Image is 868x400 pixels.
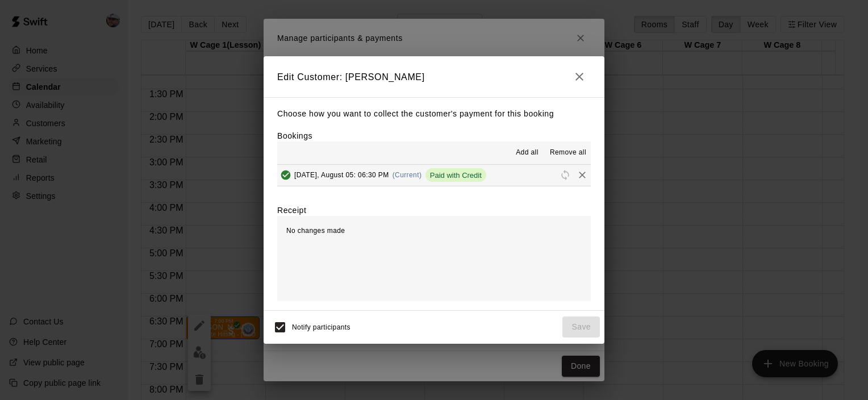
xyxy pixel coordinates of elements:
button: Add all [509,144,545,162]
span: Remove all [550,147,586,159]
button: Added & Paid [277,166,294,184]
span: (Current) [393,171,422,179]
h2: Edit Customer: [PERSON_NAME] [264,56,604,97]
label: Bookings [277,131,312,140]
button: Remove all [545,144,591,162]
button: Added & Paid[DATE], August 05: 06:30 PM(Current)Paid with CreditRescheduleRemove [277,165,591,186]
label: Receipt [277,205,306,216]
span: No changes made [286,227,345,235]
span: Add all [516,147,539,159]
span: [DATE], August 05: 06:30 PM [294,171,389,179]
span: Reschedule [557,170,574,179]
span: Remove [574,170,591,179]
p: Choose how you want to collect the customer's payment for this booking [277,107,591,121]
span: Paid with Credit [425,171,486,180]
span: Notify participants [292,323,350,331]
